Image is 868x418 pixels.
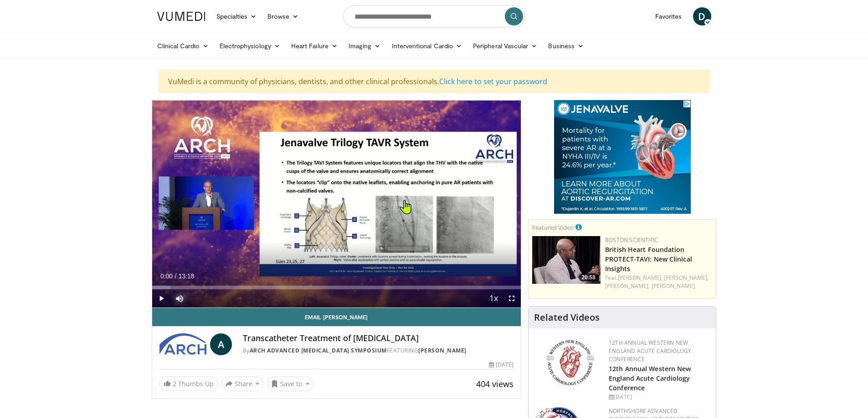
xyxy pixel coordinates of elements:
img: 0954f259-7907-4053-a817-32a96463ecc8.png.150x105_q85_autocrop_double_scale_upscale_version-0.2.png [545,339,596,387]
a: 12th Annual Western New England Acute Cardiology Conference [609,339,691,363]
span: 0:00 [160,272,173,280]
a: Favorites [650,7,688,25]
span: / [175,272,177,280]
a: [PERSON_NAME], [618,274,663,282]
a: Email [PERSON_NAME] [152,308,521,326]
a: [PERSON_NAME] [652,282,695,290]
span: 404 views [476,378,514,389]
span: 20:58 [579,273,598,282]
img: 20bd0fbb-f16b-4abd-8bd0-1438f308da47.150x105_q85_crop-smart_upscale.jpg [532,236,601,284]
img: ARCH Advanced Revascularization Symposium [159,333,206,355]
a: 12th Annual Western New England Acute Cardiology Conference [609,364,691,392]
img: VuMedi Logo [157,12,205,21]
a: [PERSON_NAME] [418,347,467,354]
a: Browse [262,7,304,25]
a: Peripheral Vascular [467,37,543,55]
button: Mute [170,289,189,307]
div: Feat. [605,274,712,290]
a: Business [543,37,589,55]
a: British Heart Foundation PROTECT-TAVI: New Clinical Insights [605,245,692,273]
a: ARCH Advanced [MEDICAL_DATA] Symposium [250,347,387,354]
button: Playback Rate [484,289,503,307]
a: [PERSON_NAME], [664,274,709,282]
h4: Transcatheter Treatment of [MEDICAL_DATA] [243,333,514,343]
a: Click here to set your password [439,76,547,86]
a: [PERSON_NAME], [605,282,650,290]
a: Specialties [211,7,262,25]
a: Interventional Cardio [386,37,468,55]
a: D [693,7,711,25]
button: Fullscreen [503,289,521,307]
a: 2 Thumbs Up [159,377,218,391]
span: 13:18 [178,272,194,280]
div: [DATE] [489,361,514,369]
a: Electrophysiology [214,37,286,55]
span: 2 [173,379,176,388]
div: By FEATURING [243,347,514,355]
a: Imaging [343,37,386,55]
h4: Related Videos [534,312,600,323]
div: [DATE] [609,393,709,401]
a: Clinical Cardio [152,37,214,55]
button: Save to [267,377,313,391]
button: Play [152,289,170,307]
video-js: Video Player [152,101,521,308]
small: Featured Video [532,223,574,232]
a: Boston Scientific [605,236,658,244]
a: A [210,333,232,355]
iframe: Advertisement [554,100,691,214]
div: VuMedi is a community of physicians, dentists, and other clinical professionals. [159,70,710,93]
div: Progress Bar [152,286,521,289]
a: Heart Failure [286,37,343,55]
button: Share [221,377,264,391]
input: Search topics, interventions [343,5,525,27]
a: 20:58 [532,236,601,284]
